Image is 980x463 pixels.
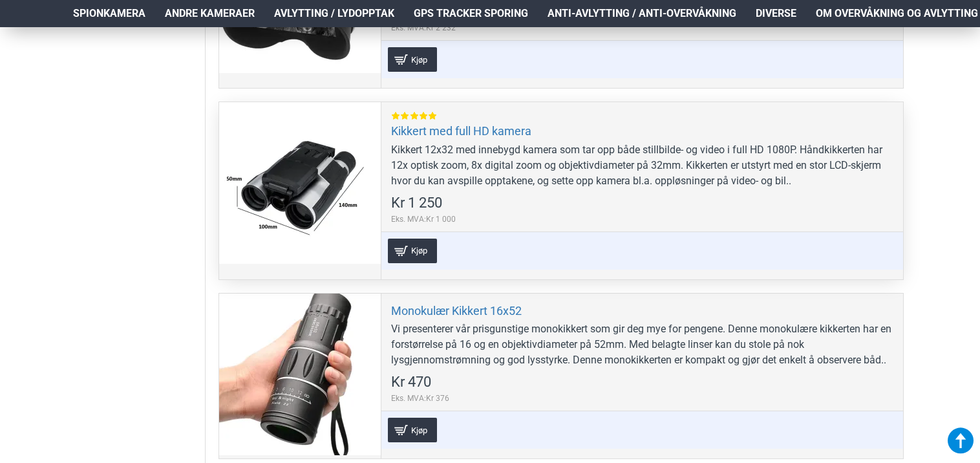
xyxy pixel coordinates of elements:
[391,393,449,404] span: Eks. MVA:Kr 376
[391,124,531,138] a: Kikkert med full HD kamera
[73,6,145,21] span: Spionkamera
[408,56,431,64] span: Kjøp
[391,22,456,34] span: Eks. MVA:Kr 2 232
[219,102,381,264] a: Kikkert med full HD kamera Kikkert med full HD kamera
[408,246,431,255] span: Kjøp
[391,213,456,225] span: Eks. MVA:Kr 1 000
[391,142,893,189] div: Kikkert 12x32 med innebygd kamera som tar opp både stillbilde- og video i full HD 1080P. Håndkikk...
[548,6,736,21] span: Anti-avlytting / Anti-overvåkning
[391,321,893,368] div: Vi presenterer vår prisgunstige monokikkert som gir deg mye for pengene. Denne monokulære kikkert...
[274,6,394,21] span: Avlytting / Lydopptak
[165,6,255,21] span: Andre kameraer
[391,375,431,389] span: Kr 470
[414,6,528,21] span: GPS Tracker Sporing
[219,294,381,455] a: Monokulær Kikkert 16x52 Monokulær Kikkert 16x52
[391,196,442,210] span: Kr 1 250
[816,6,978,21] span: Om overvåkning og avlytting
[756,6,796,21] span: Diverse
[391,303,522,318] a: Monokulær Kikkert 16x52
[408,426,431,435] span: Kjøp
